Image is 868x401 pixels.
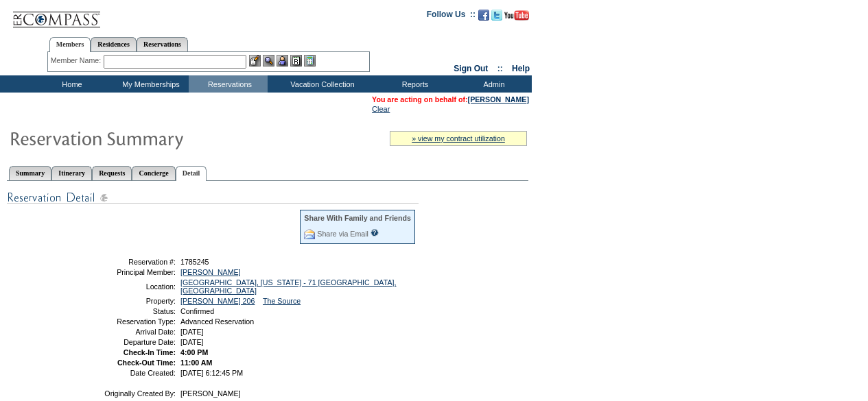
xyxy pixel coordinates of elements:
[504,14,529,22] a: Subscribe to our YouTube Channel
[263,297,301,305] a: The Source
[189,75,268,93] td: Reservations
[180,317,254,326] span: Advanced Reservation
[49,37,91,52] a: Members
[9,166,51,180] a: Summary
[453,75,532,93] td: Admin
[372,95,529,104] span: You are acting on behalf of:
[124,348,176,356] strong: Check-In Time:
[78,278,176,295] td: Location:
[504,10,529,21] img: Subscribe to our YouTube Channel
[78,268,176,276] td: Principal Member:
[497,64,503,73] span: ::
[92,166,132,180] a: Requests
[491,10,502,21] img: Follow us on Twitter
[137,37,188,51] a: Reservations
[454,64,488,73] a: Sign Out
[117,359,176,367] strong: Check-Out Time:
[91,37,137,51] a: Residences
[9,124,283,151] img: Reservaton Summary
[51,166,92,180] a: Itinerary
[180,268,241,276] a: [PERSON_NAME]
[110,75,189,93] td: My Memberships
[290,55,302,66] img: Reservations
[268,75,374,93] td: Vacation Collection
[180,278,396,295] a: [GEOGRAPHIC_DATA], [US_STATE] - 71 [GEOGRAPHIC_DATA], [GEOGRAPHIC_DATA]
[180,338,204,346] span: [DATE]
[371,229,379,236] input: What is this?
[180,328,204,336] span: [DATE]
[78,338,176,346] td: Departure Date:
[176,166,207,181] a: Detail
[78,328,176,336] td: Arrival Date:
[78,258,176,266] td: Reservation #:
[304,55,316,66] img: b_calculator.gif
[412,134,505,143] a: » view my contract utilization
[512,64,530,73] a: Help
[31,75,110,93] td: Home
[180,307,214,315] span: Confirmed
[180,359,212,367] span: 11:00 AM
[180,297,255,305] a: [PERSON_NAME] 206
[478,10,489,21] img: Become our fan on Facebook
[51,55,104,66] div: Member Name:
[249,55,261,66] img: b_edit.gif
[180,369,243,377] span: [DATE] 6:12:45 PM
[78,307,176,315] td: Status:
[132,166,175,180] a: Concierge
[478,14,489,22] a: Become our fan on Facebook
[263,55,274,66] img: View
[372,105,390,113] a: Clear
[78,369,176,377] td: Date Created:
[468,95,529,104] a: [PERSON_NAME]
[304,214,411,222] div: Share With Family and Friends
[180,348,208,356] span: 4:00 PM
[78,389,176,398] td: Originally Created By:
[78,317,176,326] td: Reservation Type:
[180,389,241,398] span: [PERSON_NAME]
[7,189,419,206] img: Reservation Detail
[317,230,368,238] a: Share via Email
[491,14,502,22] a: Follow us on Twitter
[427,8,476,25] td: Follow Us ::
[180,258,209,266] span: 1785245
[374,75,453,93] td: Reports
[78,297,176,305] td: Property:
[277,55,288,66] img: Impersonate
